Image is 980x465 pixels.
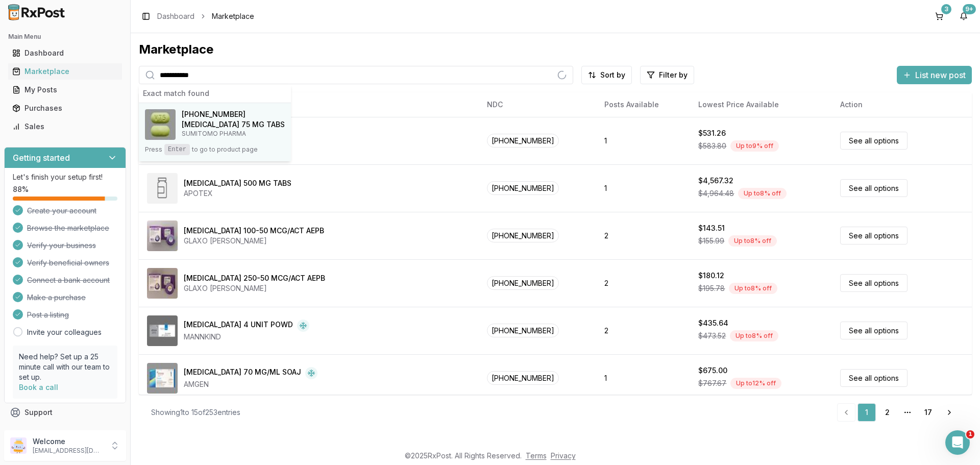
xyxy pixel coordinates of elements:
span: $155.99 [698,236,724,246]
div: Up to 8 % off [729,283,777,294]
div: Up to 8 % off [728,235,777,247]
button: Support [4,403,126,422]
div: $531.26 [698,128,726,138]
span: $195.78 [698,283,725,293]
th: NDC [479,92,596,117]
button: Dashboard [4,45,126,61]
button: 3 [931,8,947,25]
span: Verify beneficial owners [27,258,109,268]
img: User avatar [10,437,27,454]
div: 9+ [963,4,976,14]
a: Marketplace [8,62,122,81]
kbd: Enter [164,144,190,155]
span: [PHONE_NUMBER] [487,134,559,148]
div: [MEDICAL_DATA] 70 MG/ML SOAJ [184,367,301,379]
th: Lowest Price Available [690,92,832,117]
td: 1 [596,117,691,164]
span: [PHONE_NUMBER] [487,181,559,195]
div: AMGEN [184,379,317,389]
div: [MEDICAL_DATA] 250-50 MCG/ACT AEPB [184,273,325,283]
span: List new post [915,69,966,81]
h4: [MEDICAL_DATA] 75 MG TABS [182,119,285,130]
div: Up to 8 % off [738,188,787,199]
span: $4,964.48 [698,188,734,199]
a: See all options [840,132,908,150]
button: Marketplace [4,63,126,80]
p: Need help? Set up a 25 minute call with our team to set up. [19,352,111,382]
span: [PHONE_NUMBER] [487,276,559,290]
img: Abiraterone Acetate 500 MG TABS [147,173,178,204]
a: 17 [919,403,937,422]
div: Marketplace [139,41,972,58]
a: Privacy [551,451,576,460]
span: Create your account [27,206,96,216]
a: Book a call [19,383,58,391]
th: Drug Name [139,92,479,117]
a: See all options [840,369,908,387]
div: Up to 12 % off [730,378,781,389]
div: Exact match found [139,84,291,103]
button: 9+ [955,8,972,25]
div: [MEDICAL_DATA] 500 MG TABS [184,178,291,188]
span: Post a listing [27,310,69,320]
button: Sort by [581,66,632,84]
p: Let's finish your setup first! [13,172,117,182]
div: [MEDICAL_DATA] 100-50 MCG/ACT AEPB [184,226,324,236]
div: $675.00 [698,365,727,376]
button: Purchases [4,100,126,116]
div: $435.64 [698,318,728,328]
button: List new post [897,66,972,84]
div: [MEDICAL_DATA] 4 UNIT POWD [184,320,293,332]
a: Terms [526,451,547,460]
span: [PHONE_NUMBER] [487,371,559,385]
td: 2 [596,212,691,259]
a: Dashboard [8,44,122,62]
span: [PHONE_NUMBER] [487,229,559,242]
span: Feedback [24,426,59,436]
div: MANNKIND [184,332,309,342]
td: 1 [596,354,691,402]
div: Sales [12,121,118,132]
a: List new post [897,71,972,81]
a: Go to next page [939,403,960,422]
button: My Posts [4,82,126,98]
img: Aimovig 70 MG/ML SOAJ [147,363,178,394]
span: Marketplace [212,11,254,21]
div: Up to 9 % off [730,140,779,152]
span: Browse the marketplace [27,223,109,233]
td: 1 [596,164,691,212]
a: 1 [857,403,876,422]
td: 2 [596,307,691,354]
nav: breadcrumb [157,11,254,21]
span: to go to product page [192,145,258,154]
span: Filter by [659,70,688,80]
span: Press [145,145,162,154]
iframe: Intercom live chat [945,430,970,455]
span: $583.80 [698,141,726,151]
span: Sort by [600,70,625,80]
span: Make a purchase [27,292,86,303]
button: Gemtesa 75 MG TABS[PHONE_NUMBER][MEDICAL_DATA] 75 MG TABSSUMITOMO PHARMAPressEnterto go to produc... [139,103,291,161]
th: Posts Available [596,92,691,117]
a: Sales [8,117,122,136]
a: My Posts [8,81,122,99]
a: See all options [840,179,908,197]
a: 2 [878,403,896,422]
div: 3 [941,4,951,14]
a: See all options [840,227,908,244]
h2: Main Menu [8,33,122,41]
div: My Posts [12,85,118,95]
a: See all options [840,274,908,292]
th: Action [832,92,972,117]
h3: Getting started [13,152,70,164]
span: 88 % [13,184,29,194]
div: Marketplace [12,66,118,77]
div: Showing 1 to 15 of 253 entries [151,407,240,418]
span: [PHONE_NUMBER] [487,324,559,337]
span: [PHONE_NUMBER] [182,109,246,119]
div: Purchases [12,103,118,113]
td: 2 [596,259,691,307]
span: Verify your business [27,240,96,251]
button: Sales [4,118,126,135]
